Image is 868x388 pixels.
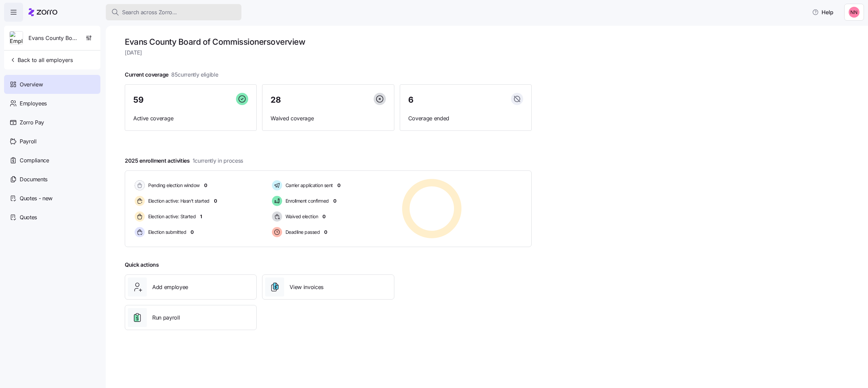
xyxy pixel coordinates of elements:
span: Election active: Hasn't started [146,198,210,204]
span: Zorro Pay [20,118,44,127]
span: 0 [324,229,327,236]
span: Current coverage [125,70,218,79]
span: Coverage ended [408,114,523,123]
span: Enrollment confirmed [283,198,329,204]
a: Compliance [4,151,100,170]
span: Quotes [20,213,37,222]
span: 0 [204,182,207,189]
span: 6 [408,96,414,104]
span: 0 [191,229,194,236]
a: Overview [4,75,100,94]
span: View invoices [290,283,323,291]
span: Back to all employers [9,56,73,64]
span: Employees [20,99,47,108]
button: Back to all employers [7,53,76,67]
span: Carrier application sent [283,182,333,189]
span: 0 [337,182,340,189]
span: Run payroll [152,313,180,322]
img: 37cb906d10cb440dd1cb011682786431 [849,7,860,18]
a: Quotes - new [4,189,100,208]
span: Payroll [20,137,37,146]
a: Quotes [4,208,100,227]
span: Pending election window [146,182,200,189]
span: Election submitted [146,229,186,236]
span: 0 [333,198,336,204]
span: Quick actions [125,261,159,269]
span: 28 [271,96,281,104]
span: Waived coverage [271,114,386,123]
button: Help [807,5,839,19]
span: Waived election [283,213,318,220]
span: Quotes - new [20,194,53,203]
img: Employer logo [10,32,23,45]
span: 2025 enrollment activities [125,157,243,165]
span: 0 [214,198,217,204]
span: Active coverage [133,114,248,123]
span: Help [812,8,833,16]
span: Documents [20,175,47,184]
a: Employees [4,94,100,113]
h1: Evans County Board of Commissioners overview [125,37,532,47]
span: Deadline passed [283,229,320,236]
span: 1 [200,213,202,220]
button: Search across Zorro... [106,4,241,20]
span: 59 [133,96,143,104]
span: Election active: Started [146,213,196,220]
span: [DATE] [125,48,532,57]
span: Evans County Board of Commissioners [28,34,77,42]
span: Overview [20,80,43,89]
span: 1 currently in process [193,157,243,165]
span: Compliance [20,156,49,165]
a: Zorro Pay [4,113,100,132]
span: Search across Zorro... [122,8,177,17]
a: Payroll [4,132,100,151]
span: 0 [322,213,325,220]
a: Documents [4,170,100,189]
span: Add employee [152,283,188,291]
span: 85 currently eligible [171,70,218,79]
